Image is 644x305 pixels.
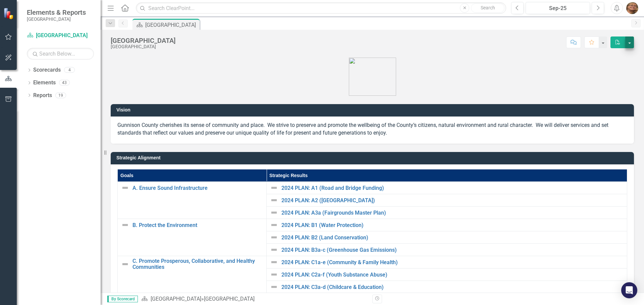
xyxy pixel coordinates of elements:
img: Not Defined [121,184,129,192]
a: B. Protect the Environment [132,222,263,228]
a: C. Promote Prosperous, Collaborative, and Healthy Communities [132,258,263,270]
div: [GEOGRAPHIC_DATA] [145,21,198,29]
a: 2024 PLAN: B1 (Water Protection) [281,222,624,228]
a: 2024 PLAN: B2 (Land Conservation) [281,235,624,241]
div: [GEOGRAPHIC_DATA] [204,296,255,302]
input: Search ClearPoint... [136,2,506,14]
div: Open Intercom Messenger [621,282,637,298]
a: 2024 PLAN: A3a (Fairgrounds Master Plan) [281,210,624,216]
div: 43 [59,80,70,86]
span: Search [481,5,495,10]
img: ClearPoint Strategy [3,8,15,19]
button: Search [471,3,504,13]
img: Not Defined [270,184,278,192]
a: [GEOGRAPHIC_DATA] [27,32,94,40]
div: [GEOGRAPHIC_DATA] [111,37,175,44]
img: Not Defined [270,221,278,229]
h3: Strategic Alignment [116,155,631,160]
h3: Vision [116,107,631,112]
img: Not Defined [270,283,278,291]
a: Elements [33,79,56,87]
a: 2024 PLAN: A2 ([GEOGRAPHIC_DATA]) [281,198,624,204]
a: 2024 PLAN: B3a-c (Greenhouse Gas Emissions) [281,247,624,253]
a: 2024 PLAN: A1 (Road and Bridge Funding) [281,185,624,191]
a: [GEOGRAPHIC_DATA] [151,296,201,302]
div: [GEOGRAPHIC_DATA] [111,44,175,49]
div: » [141,295,367,303]
a: Reports [33,92,52,99]
span: By Scorecard [107,296,138,302]
img: Not Defined [270,209,278,217]
a: Scorecards [33,66,61,74]
img: Not Defined [121,260,129,268]
img: Not Defined [270,258,278,266]
img: Not Defined [121,221,129,229]
span: Elements & Reports [27,8,86,16]
img: Not Defined [270,196,278,204]
a: A. Ensure Sound Infrastructure [132,185,263,191]
p: Gunnison County cherishes its sense of community and place. We strive to preserve and promote the... [117,122,627,137]
input: Search Below... [27,48,94,60]
a: 2024 PLAN: C3a-d (Childcare & Education) [281,284,624,290]
div: 19 [55,92,66,98]
a: 2024 PLAN: C1a-e (Community & Family Health) [281,259,624,265]
img: Not Defined [270,271,278,279]
div: 4 [64,67,75,73]
img: Gunnison%20Co%20Logo%20E-small.png [349,58,396,96]
img: Not Defined [270,233,278,241]
img: Not Defined [270,246,278,254]
button: Sep-25 [526,2,590,14]
a: 2024 PLAN: C2a-f (Youth Substance Abuse) [281,272,624,278]
small: [GEOGRAPHIC_DATA] [27,16,86,22]
div: Sep-25 [528,4,588,12]
img: Lori Wilcox [626,2,638,14]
